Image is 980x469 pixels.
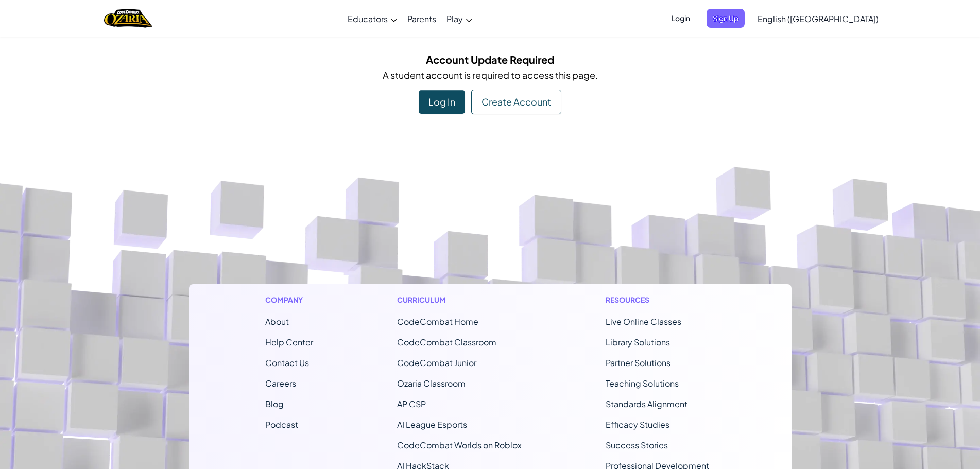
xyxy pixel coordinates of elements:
[197,67,784,82] p: A student account is required to access this page.
[606,419,669,430] a: Efficacy Studies
[606,316,681,327] a: Live Online Classes
[397,440,522,450] a: CodeCombat Worlds on Roblox
[752,5,884,32] a: English ([GEOGRAPHIC_DATA])
[665,9,696,28] button: Login
[265,398,284,409] a: Blog
[397,316,478,327] span: CodeCombat Home
[265,337,313,348] a: Help Center
[104,8,152,29] img: Home
[441,5,477,32] a: Play
[265,378,296,389] a: Careers
[397,378,466,389] a: Ozaria Classroom
[265,316,289,327] a: About
[606,398,687,409] a: Standards Alignment
[606,357,670,368] a: Partner Solutions
[397,337,496,348] a: CodeCombat Classroom
[265,294,313,305] h1: Company
[419,90,465,114] div: Log In
[397,357,476,368] a: CodeCombat Junior
[606,440,668,450] a: Success Stories
[197,51,784,67] h5: Account Update Required
[707,9,745,28] button: Sign Up
[402,5,441,32] a: Parents
[606,294,715,305] h1: Resources
[397,294,522,305] h1: Curriculum
[397,419,467,430] a: AI League Esports
[342,5,402,32] a: Educators
[758,13,879,24] span: English ([GEOGRAPHIC_DATA])
[265,357,309,368] span: Contact Us
[446,13,463,24] span: Play
[104,8,152,29] a: Ozaria by CodeCombat logo
[348,13,388,24] span: Educators
[606,378,679,389] a: Teaching Solutions
[397,398,426,409] a: AP CSP
[265,419,298,430] a: Podcast
[606,337,670,348] a: Library Solutions
[471,90,561,114] div: Create Account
